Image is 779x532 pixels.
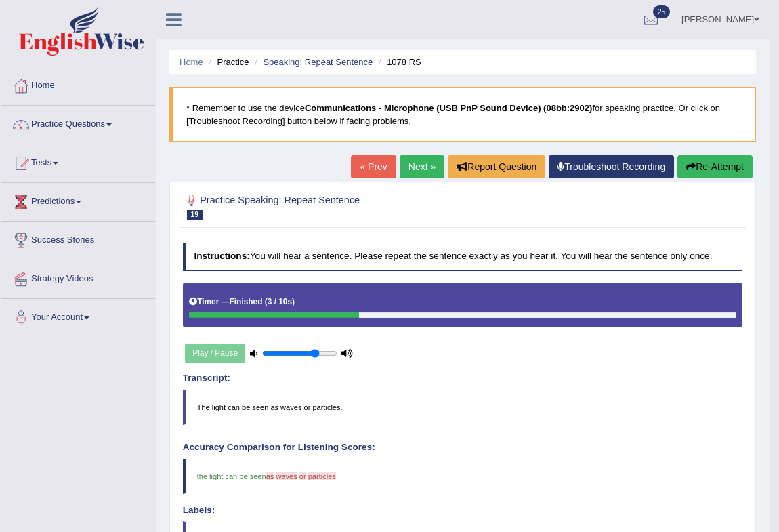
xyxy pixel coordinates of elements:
a: Home [180,57,203,67]
a: « Prev [351,155,396,178]
h4: Accuracy Comparison for Listening Scores: [183,443,743,453]
li: Practice [205,56,249,68]
b: Finished [230,297,263,306]
a: Speaking: Repeat Sentence [263,57,373,67]
button: Report Question [448,155,545,178]
h4: You will hear a sentence. Please repeat the sentence exactly as you hear it. You will hear the se... [183,243,743,271]
a: Tests [1,144,155,178]
b: Instructions: [194,251,249,261]
span: 25 [653,5,670,18]
a: Home [1,67,155,101]
li: 1078 RS [375,56,421,68]
span: 19 [187,210,203,220]
a: Your Account [1,299,155,333]
span: as [266,472,274,480]
h4: Labels: [183,506,743,516]
a: Practice Questions [1,106,155,140]
span: particles [308,472,336,480]
span: or [299,472,306,480]
span: the light can be seen [197,472,266,480]
b: ) [292,297,295,306]
a: Predictions [1,183,155,217]
blockquote: * Remember to use the device for speaking practice. Or click on [Troubleshoot Recording] button b... [169,87,756,142]
b: ( [265,297,268,306]
a: Strategy Videos [1,260,155,294]
h2: Practice Speaking: Repeat Sentence [183,192,530,220]
b: 3 / 10s [268,297,292,306]
h5: Timer — [189,298,295,306]
blockquote: The light can be seen as waves or particles. [183,390,743,425]
span: waves [276,472,297,480]
b: Communications - Microphone (USB PnP Sound Device) (08bb:2902) [305,103,593,113]
button: Re-Attempt [677,155,753,178]
a: Next » [400,155,444,178]
a: Troubleshoot Recording [549,155,674,178]
h4: Transcript: [183,373,743,384]
a: Success Stories [1,222,155,255]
